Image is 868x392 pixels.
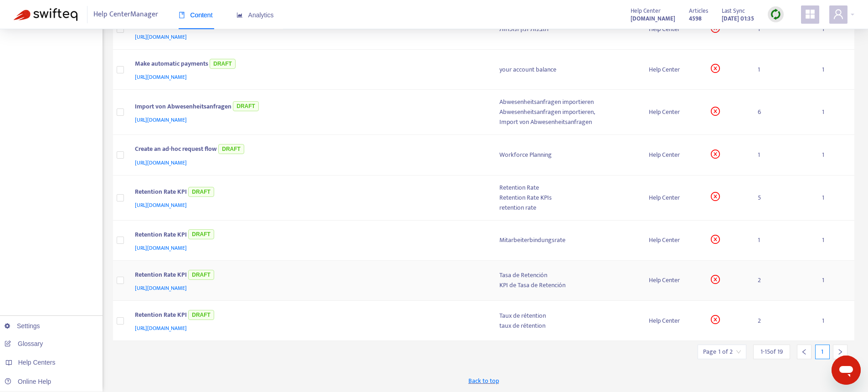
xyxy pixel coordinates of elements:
span: area-chart [236,12,243,18]
td: 1 [815,261,854,301]
a: [DOMAIN_NAME] [631,13,675,24]
span: appstore [805,9,816,20]
td: 1 [815,50,854,90]
img: sync.dc5367851b00ba804db3.png [770,9,781,20]
span: close-circle [711,150,720,159]
td: 1 [815,135,854,175]
span: Help Center Manager [93,6,158,23]
td: 1 [815,90,854,135]
span: user [833,9,844,20]
span: DRAFT [233,101,259,111]
span: Last Sync [722,6,745,16]
span: close-circle [711,235,720,244]
td: 1 [750,10,815,50]
div: KPI de Tasa de Retención [499,280,635,290]
span: Help Center [631,6,661,16]
td: 1 [815,221,854,261]
a: Online Help [5,378,51,385]
div: Workforce Planning [499,150,635,160]
span: close-circle [711,275,720,284]
span: 1 - 15 of 19 [760,347,783,356]
span: [URL][DOMAIN_NAME] [135,158,187,167]
span: DRAFT [188,187,214,197]
span: [URL][DOMAIN_NAME] [135,243,187,253]
div: Import von Abwesenheitsanfragen [499,117,635,127]
div: Help Center [649,316,696,326]
td: 2 [750,261,815,301]
div: Help Center [649,275,696,285]
span: DRAFT [188,270,214,280]
span: book [179,12,185,18]
div: Retention Rate [499,183,635,193]
div: Retention Rate KPIs [499,193,635,203]
strong: 4598 [689,14,702,24]
td: 6 [750,90,815,135]
span: close-circle [711,64,720,73]
td: 1 [750,50,815,90]
div: taux de rétention [499,321,635,331]
a: Settings [5,322,40,330]
span: DRAFT [188,229,214,239]
td: 5 [750,175,815,221]
img: Swifteq [14,8,77,21]
div: your account balance [499,65,635,75]
div: Retention Rate KPI [135,308,482,323]
td: 1 [815,301,854,341]
span: [URL][DOMAIN_NAME] [135,72,187,82]
iframe: Button to launch messaging window [832,356,861,385]
div: Make automatic payments [135,57,482,72]
span: DRAFT [218,144,244,154]
div: Help Center [649,65,696,75]
div: Retention Rate KPI [135,185,482,200]
span: Back to top [468,376,499,386]
div: Retention Rate KPI [135,228,482,243]
span: [URL][DOMAIN_NAME] [135,201,187,210]
span: Content [179,11,213,19]
span: close-circle [711,107,720,116]
td: 1 [750,221,815,261]
span: close-circle [711,192,720,201]
div: Abwesenheitsanfragen importieren, [499,107,635,117]
div: Import von Abwesenheitsanfragen [135,100,482,115]
td: 2 [750,301,815,341]
span: [URL][DOMAIN_NAME] [135,324,187,333]
div: Create an ad-hoc request flow [135,142,482,157]
span: DRAFT [188,310,214,320]
div: Abwesenheitsanfragen importieren [499,97,635,107]
span: DRAFT [210,59,236,69]
div: Retention Rate KPI [135,268,482,283]
div: Help Center [649,150,696,160]
span: left [801,349,807,355]
div: Mitarbeiterbindungsrate [499,235,635,245]
div: 1 [815,345,830,359]
div: Taux de rétention [499,311,635,321]
td: 1 [815,10,854,50]
div: Help Center [649,193,696,203]
span: Help Centers [18,359,56,366]
a: Glossary [5,340,43,347]
strong: [DOMAIN_NAME] [631,14,675,24]
span: [URL][DOMAIN_NAME] [135,284,187,293]
td: 1 [815,175,854,221]
div: תובנות זמן ונוכחות [499,24,635,34]
div: retention rate [499,203,635,213]
div: Help Center [649,107,696,117]
div: Help Center [649,235,696,245]
span: close-circle [711,315,720,324]
span: right [837,349,843,355]
div: Tasa de Retención [499,270,635,280]
span: Analytics [236,11,274,19]
span: [URL][DOMAIN_NAME] [135,115,187,124]
div: Help Center [649,24,696,34]
strong: [DATE] 01:35 [722,14,754,24]
span: [URL][DOMAIN_NAME] [135,32,187,41]
span: Articles [689,6,708,16]
td: 1 [750,135,815,175]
